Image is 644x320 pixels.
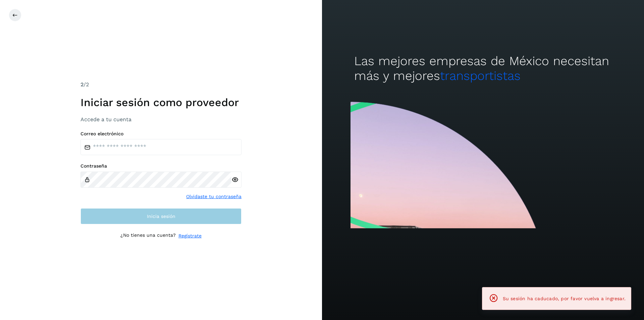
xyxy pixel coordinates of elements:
[80,163,241,169] label: Contraseña
[80,131,241,137] label: Correo electrónico
[186,193,241,200] a: Olvidaste tu contraseña
[80,208,241,224] button: Inicia sesión
[80,116,241,123] h3: Accede a tu cuenta
[147,214,175,219] span: Inicia sesión
[503,296,626,301] span: Su sesión ha caducado, por favor vuelva a ingresar.
[80,96,241,109] h1: Iniciar sesión como proveedor
[120,232,176,239] p: ¿No tienes una cuenta?
[440,68,521,83] span: transportistas
[80,81,84,88] span: 2
[80,81,241,89] div: /2
[354,54,612,84] h2: Las mejores empresas de México necesitan más y mejores
[178,232,202,239] a: Regístrate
